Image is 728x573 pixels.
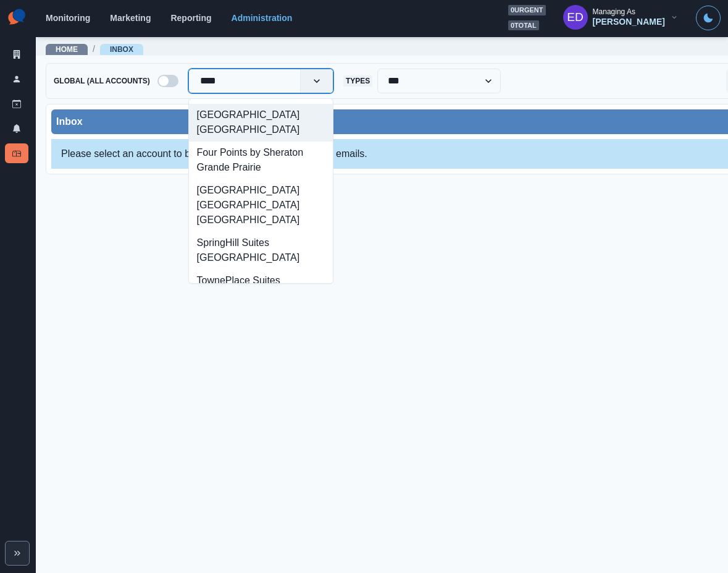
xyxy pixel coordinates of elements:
a: Clients [5,45,28,64]
button: Expand [5,541,30,566]
a: Inbox [5,143,28,163]
a: Administration [232,13,293,23]
span: / [93,43,95,56]
span: 0 total [508,20,539,31]
a: Draft Posts [5,94,28,114]
a: Reporting [170,13,211,23]
div: [GEOGRAPHIC_DATA] [GEOGRAPHIC_DATA] [189,104,333,142]
span: 0 urgent [508,5,546,15]
a: Home [56,45,78,54]
div: Managing As [593,7,635,16]
nav: breadcrumb [46,43,143,56]
div: [GEOGRAPHIC_DATA] [GEOGRAPHIC_DATA] [GEOGRAPHIC_DATA] [189,179,333,232]
span: Global (All Accounts) [51,75,153,87]
button: Managing As[PERSON_NAME] [553,5,688,30]
span: Types [343,75,372,87]
a: Monitoring [46,13,90,23]
div: Four Points by Sheraton Grande Prairie [189,142,333,179]
div: TownePlace Suites [GEOGRAPHIC_DATA] [189,269,333,307]
div: SpringHill Suites [GEOGRAPHIC_DATA] [189,231,333,269]
a: Notifications [5,119,28,138]
a: Users [5,69,28,89]
a: Marketing [110,13,151,23]
a: Inbox [110,45,133,54]
div: [PERSON_NAME] [593,17,665,27]
div: Elizabeth Dempsey [567,2,584,32]
button: Toggle Mode [696,6,721,30]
